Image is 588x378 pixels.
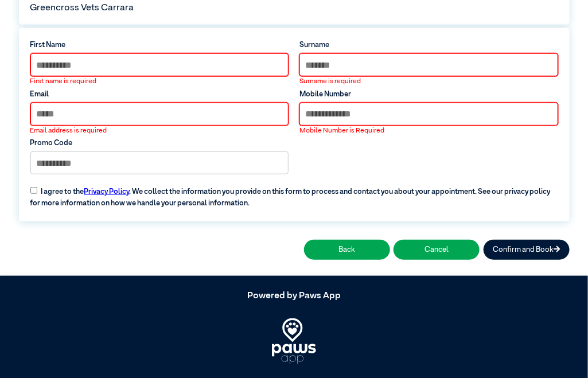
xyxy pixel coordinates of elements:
[30,89,289,100] label: Email
[299,76,558,87] div: Surname is required
[484,240,570,260] button: Confirm and Book
[84,188,129,196] a: Privacy Policy
[30,187,38,194] input: I agree to thePrivacy Policy. We collect the information you provide on this form to process and ...
[30,3,134,13] span: Greencross Vets Carrara
[30,40,289,50] label: First Name
[394,240,480,260] button: Cancel
[299,40,558,50] label: Surname
[272,318,316,364] img: PawsApp
[19,291,570,302] h5: Powered by Paws App
[304,240,390,260] button: Back
[299,89,558,100] label: Mobile Number
[30,126,289,136] div: Email address is required
[30,138,289,149] label: Promo Code
[299,126,558,136] div: Mobile Number is Required
[30,76,289,87] div: First name is required
[25,180,563,209] label: I agree to the . We collect the information you provide on this form to process and contact you a...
